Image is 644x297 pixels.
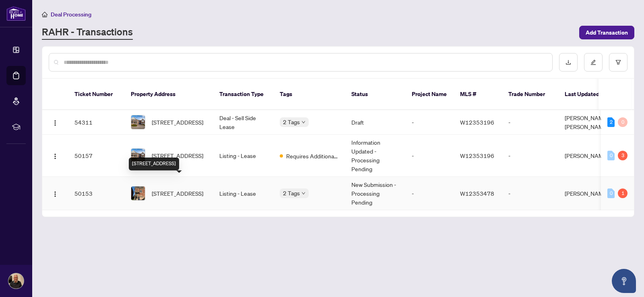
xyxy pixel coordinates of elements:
[502,110,558,135] td: -
[558,135,619,177] td: [PERSON_NAME]
[615,59,621,65] span: filter
[345,177,405,210] td: New Submission - Processing Pending
[52,153,58,160] img: Logo
[124,79,213,110] th: Property Address
[558,177,619,210] td: [PERSON_NAME]
[68,135,124,177] td: 50157
[460,119,494,126] span: W12353196
[131,115,145,129] img: thumbnail-img
[301,120,305,124] span: down
[68,110,124,135] td: 54311
[283,188,300,198] span: 2 Tags
[42,12,47,17] span: home
[558,79,619,110] th: Last Updated By
[502,79,558,110] th: Trade Number
[590,59,596,65] span: edit
[558,110,619,135] td: [PERSON_NAME] [PERSON_NAME]
[579,26,634,39] button: Add Transaction
[460,152,494,159] span: W12353196
[213,177,273,210] td: Listing - Lease
[129,158,179,170] div: [STREET_ADDRESS]
[131,149,145,162] img: thumbnail-img
[68,177,124,210] td: 50153
[502,177,558,210] td: -
[607,188,615,198] div: 0
[6,6,26,21] img: logo
[213,79,273,110] th: Transaction Type
[405,79,454,110] th: Project Name
[273,79,345,110] th: Tags
[618,188,627,198] div: 1
[618,151,627,160] div: 3
[405,177,454,210] td: -
[283,117,300,127] span: 2 Tags
[586,26,628,39] span: Add Transaction
[152,151,203,160] span: [STREET_ADDRESS]
[51,11,91,18] span: Deal Processing
[566,59,571,65] span: download
[286,152,339,160] span: Requires Additional Docs
[8,273,24,289] img: Profile Icon
[131,186,145,200] img: thumbnail-img
[345,135,405,177] td: Information Updated - Processing Pending
[345,110,405,135] td: Draft
[460,190,494,197] span: W12353478
[454,79,502,110] th: MLS #
[612,269,636,293] button: Open asap
[152,118,203,127] span: [STREET_ADDRESS]
[42,25,133,40] a: RAHR - Transactions
[559,53,578,72] button: download
[609,53,627,72] button: filter
[213,110,273,135] td: Deal - Sell Side Lease
[49,116,62,129] button: Logo
[405,135,454,177] td: -
[52,191,58,197] img: Logo
[405,110,454,135] td: -
[607,117,615,127] div: 2
[301,191,305,195] span: down
[49,149,62,162] button: Logo
[345,79,405,110] th: Status
[68,79,124,110] th: Ticket Number
[49,187,62,200] button: Logo
[618,117,627,127] div: 0
[607,151,615,160] div: 0
[502,135,558,177] td: -
[584,53,603,72] button: edit
[152,189,203,198] span: [STREET_ADDRESS]
[52,120,58,126] img: Logo
[213,135,273,177] td: Listing - Lease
